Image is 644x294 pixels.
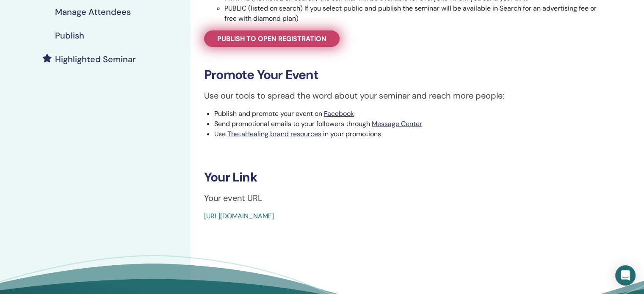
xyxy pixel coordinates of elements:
li: Send promotional emails to your followers through [214,119,606,129]
h3: Promote Your Event [204,67,606,82]
h4: Manage Attendees [55,7,131,17]
p: Use our tools to spread the word about your seminar and reach more people: [204,89,606,102]
a: ThetaHealing brand resources [227,129,321,138]
h4: Highlighted Seminar [55,54,136,64]
p: Your event URL [204,192,606,204]
li: Publish and promote your event on [214,109,606,119]
a: Publish to open registration [204,30,340,47]
li: PUBLIC (listed on search) If you select public and publish the seminar will be available in Searc... [224,3,606,24]
h3: Your Link [204,170,606,185]
li: Use in your promotions [214,129,606,139]
h4: Publish [55,30,84,41]
a: Facebook [324,109,354,118]
div: Open Intercom Messenger [615,265,636,286]
span: Publish to open registration [217,34,326,43]
a: [URL][DOMAIN_NAME] [204,212,274,220]
a: Message Center [372,119,422,128]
